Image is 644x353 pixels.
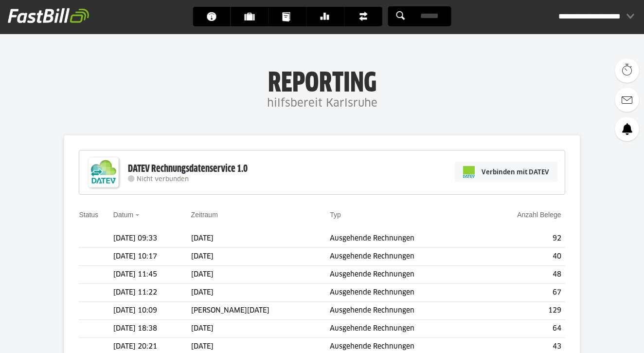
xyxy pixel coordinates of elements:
div: DATEV Rechnungsdatenservice 1.0 [128,163,248,175]
a: Zeitraum [191,211,218,219]
span: Banking [321,7,337,26]
td: Ausgehende Rechnungen [330,266,480,284]
a: Verbinden mit DATEV [455,162,557,182]
td: Ausgehende Rechnungen [330,248,480,266]
span: Dashboard [207,7,223,26]
td: [DATE] 10:09 [113,302,191,320]
iframe: Öffnet ein Widget, in dem Sie weitere Informationen finden [568,324,634,348]
td: Ausgehende Rechnungen [330,302,480,320]
td: 40 [480,248,565,266]
td: 92 [480,230,565,248]
span: Finanzen [358,7,375,26]
td: [DATE] 09:33 [113,230,191,248]
img: fastbill_logo_white.png [8,8,89,23]
td: [DATE] [191,320,330,338]
a: Datum [113,211,133,219]
h1: Reporting [97,69,547,94]
td: [DATE] 10:17 [113,248,191,266]
td: [DATE] [191,284,330,302]
img: DATEV-Datenservice Logo [84,153,123,192]
img: pi-datev-logo-farbig-24.svg [463,166,475,178]
td: Ausgehende Rechnungen [330,230,480,248]
a: Anzahl Belege [517,211,561,219]
a: Status [79,211,98,219]
td: [DATE] [191,266,330,284]
td: 129 [480,302,565,320]
span: Verbinden mit DATEV [482,167,549,177]
td: 64 [480,320,565,338]
span: Dokumente [283,7,299,26]
a: Dashboard [193,7,231,26]
a: Typ [330,211,341,219]
td: [DATE] [191,230,330,248]
span: Kunden [245,7,261,26]
td: [DATE] 11:45 [113,266,191,284]
td: [PERSON_NAME][DATE] [191,302,330,320]
a: Dokumente [269,7,306,26]
td: 67 [480,284,565,302]
a: Banking [307,7,344,26]
td: Ausgehende Rechnungen [330,320,480,338]
td: [DATE] 18:38 [113,320,191,338]
a: Finanzen [345,7,382,26]
td: Ausgehende Rechnungen [330,284,480,302]
td: 48 [480,266,565,284]
img: sort_desc.gif [135,214,142,216]
td: [DATE] 11:22 [113,284,191,302]
td: [DATE] [191,248,330,266]
span: Nicht verbunden [137,176,189,183]
a: Kunden [231,7,268,26]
